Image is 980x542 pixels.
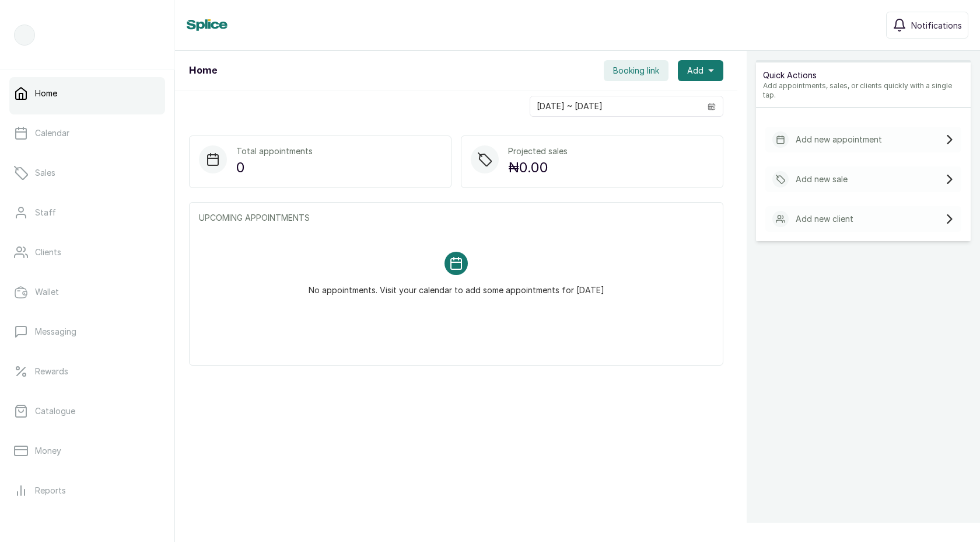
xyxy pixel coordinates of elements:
[199,212,713,224] p: UPCOMING APPOINTMENTS
[35,246,61,258] p: Clients
[35,88,57,99] p: Home
[604,60,668,81] button: Booking link
[678,60,723,81] button: Add
[35,207,56,218] p: Staff
[508,157,568,178] p: ₦0.00
[9,395,165,428] a: Catalogue
[9,315,165,348] a: Messaging
[9,355,165,388] a: Rewards
[763,81,964,100] p: Add appointments, sales, or clients quickly with a single tap.
[9,474,165,507] a: Reports
[35,286,59,298] p: Wallet
[763,70,964,81] p: Quick Actions
[35,366,68,377] p: Rewards
[9,196,165,229] a: Staff
[9,77,165,110] a: Home
[35,445,61,457] p: Money
[530,96,701,116] input: Select date
[35,405,75,417] p: Catalogue
[9,276,165,308] a: Wallet
[687,65,703,77] span: Add
[796,173,848,185] p: Add new sale
[508,145,568,157] p: Projected sales
[708,102,716,110] svg: calendar
[35,326,76,338] p: Messaging
[9,236,165,269] a: Clients
[613,65,659,77] span: Booking link
[35,167,55,179] p: Sales
[236,145,313,157] p: Total appointments
[9,157,165,189] a: Sales
[309,275,604,296] p: No appointments. Visit your calendar to add some appointments for [DATE]
[236,157,313,178] p: 0
[886,12,968,39] button: Notifications
[796,134,882,145] p: Add new appointment
[9,117,165,150] a: Calendar
[9,435,165,467] a: Money
[796,213,853,225] p: Add new client
[35,127,69,139] p: Calendar
[189,64,217,78] h1: Home
[911,19,962,32] span: Notifications
[35,485,66,496] p: Reports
